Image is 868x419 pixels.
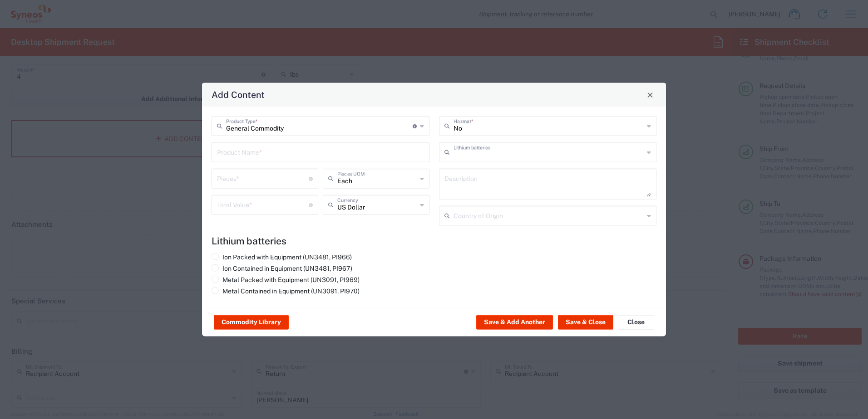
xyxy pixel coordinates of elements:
[212,264,352,273] label: Ion Contained in Equipment (UN3481, PI967)
[618,315,654,330] button: Close
[476,315,553,330] button: Save & Add Another
[558,315,613,330] button: Save & Close
[212,287,360,295] label: Metal Contained in Equipment (UN3091, PI970)
[212,276,360,284] label: Metal Packed with Equipment (UN3091, PI969)
[644,88,656,101] button: Close
[212,88,265,101] h4: Add Content
[212,235,656,247] h4: Lithium batteries
[214,315,289,330] button: Commodity Library
[212,253,352,261] label: Ion Packed with Equipment (UN3481, PI966)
